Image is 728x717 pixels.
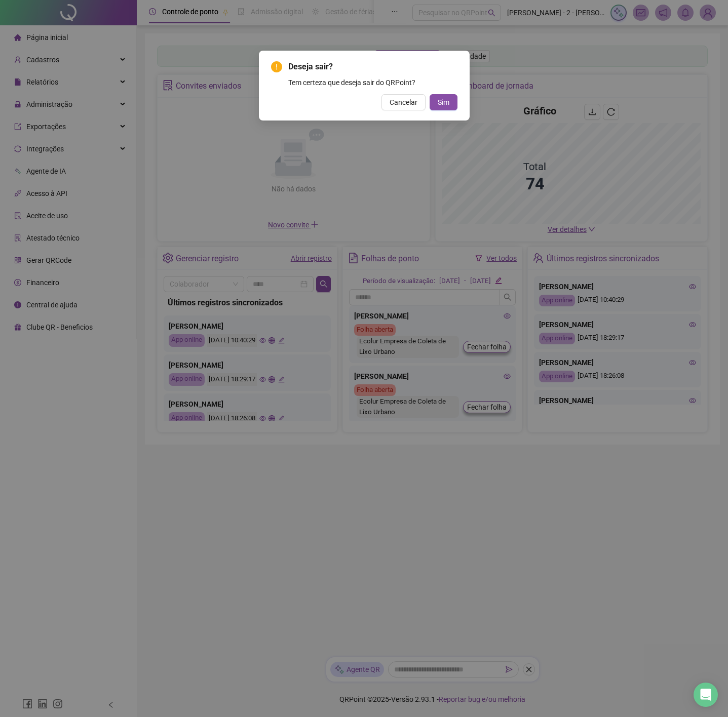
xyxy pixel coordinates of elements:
[390,97,417,108] span: Cancelar
[430,94,457,110] button: Sim
[694,683,718,707] div: Open Intercom Messenger
[288,61,457,73] span: Deseja sair?
[288,77,457,88] div: Tem certeza que deseja sair do QRPoint?
[381,94,426,110] button: Cancelar
[271,61,282,72] span: exclamation-circle
[438,97,449,108] span: Sim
